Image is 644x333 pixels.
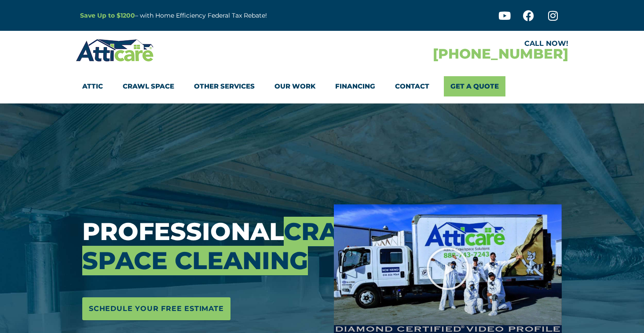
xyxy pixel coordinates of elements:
[335,76,375,96] a: Financing
[322,40,568,47] div: CALL NOW!
[82,217,381,275] span: Crawl Space Cleaning
[123,76,174,96] a: Crawl Space
[426,247,470,291] div: Play Video
[80,11,365,21] p: – with Home Efficiency Federal Tax Rebate!
[89,302,224,316] span: Schedule Your Free Estimate
[444,76,505,96] a: Get A Quote
[82,297,231,320] a: Schedule Your Free Estimate
[80,11,135,19] a: Save Up to $1200
[194,76,255,96] a: Other Services
[395,76,429,96] a: Contact
[274,76,315,96] a: Our Work
[82,76,562,96] nav: Menu
[82,217,321,275] h3: Professional
[82,76,103,96] a: Attic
